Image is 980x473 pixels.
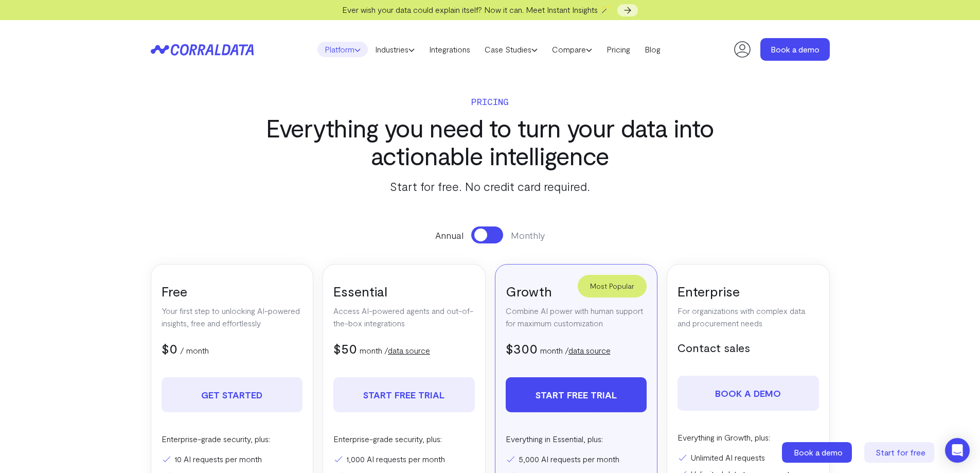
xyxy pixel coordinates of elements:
li: 5,000 AI requests per month [506,453,647,465]
div: Open Intercom Messenger [945,438,970,463]
a: Platform [317,42,368,57]
p: Combine AI power with human support for maximum customization [506,305,647,329]
p: Everything in Growth, plus: [678,431,819,444]
a: Get Started [162,377,303,412]
span: Book a demo [794,447,843,457]
span: $300 [506,340,538,356]
a: Pricing [599,42,637,57]
p: For organizations with complex data and procurement needs [678,305,819,329]
p: Everything in Essential, plus: [506,433,647,445]
div: Most Popular [578,275,647,297]
p: / month [180,344,209,357]
span: Ever wish your data could explain itself? Now it can. Meet Instant Insights 🪄 [342,5,610,14]
span: Annual [435,229,464,242]
a: Industries [368,42,422,57]
span: Start for free [876,447,925,457]
a: Start for free [864,442,936,463]
p: month / [360,344,430,357]
a: data source [568,345,611,355]
h3: Essential [333,283,475,300]
h3: Growth [506,283,647,300]
span: Monthly [511,229,545,242]
a: Book a demo [782,442,854,463]
a: data source [388,345,430,355]
p: Access AI-powered agents and out-of-the-box integrations [333,305,475,329]
h5: Contact sales [678,340,819,355]
h3: Everything you need to turn your data into actionable intelligence [251,114,730,169]
span: $50 [333,340,357,356]
li: Unlimited AI requests [678,451,819,464]
h3: Enterprise [678,283,819,300]
a: Compare [545,42,599,57]
a: Book a demo [678,376,819,411]
a: Book a demo [760,38,830,61]
p: Your first step to unlocking AI-powered insights, free and effortlessly [162,305,303,329]
span: $0 [162,340,177,356]
p: Pricing [251,94,730,109]
p: Start for free. No credit card required. [251,177,730,196]
a: Start free trial [506,377,647,412]
a: Start free trial [333,377,475,412]
p: Enterprise-grade security, plus: [333,433,475,445]
li: 10 AI requests per month [162,453,303,465]
h3: Free [162,283,303,300]
a: Integrations [422,42,477,57]
a: Case Studies [477,42,545,57]
p: Enterprise-grade security, plus: [162,433,303,445]
a: Blog [637,42,668,57]
p: month / [540,344,611,357]
li: 1,000 AI requests per month [333,453,475,465]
